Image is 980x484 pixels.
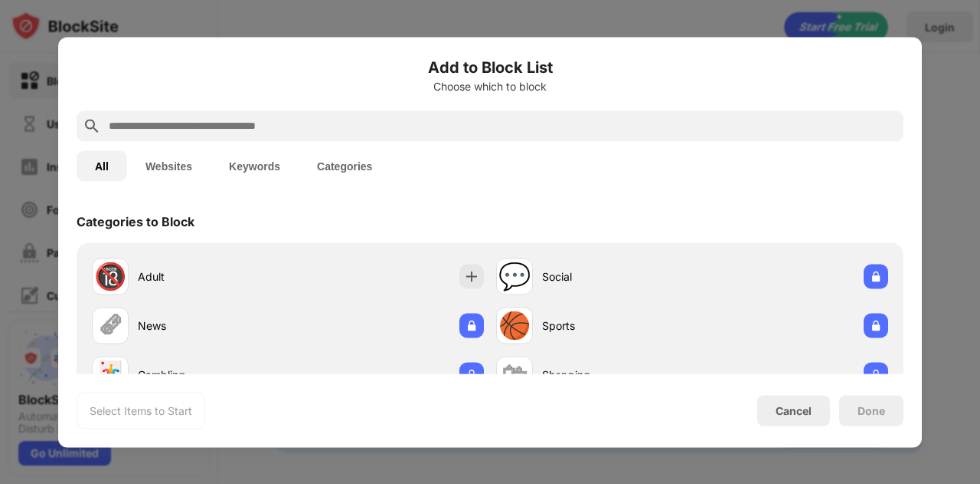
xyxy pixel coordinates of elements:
div: Choose which to block [77,80,903,92]
div: Gambling [138,367,288,383]
div: Social [542,268,692,285]
div: News [138,318,288,334]
div: 💬 [498,261,531,292]
div: Select Items to Start [90,403,192,418]
div: 🔞 [94,261,126,292]
div: Done [857,404,885,417]
div: 🃏 [94,359,126,390]
div: Shopping [542,367,692,383]
div: 🛍 [501,359,528,390]
div: Sports [542,318,692,334]
button: Keywords [211,150,299,181]
div: 🗞 [97,310,123,341]
button: Categories [299,150,390,181]
button: Websites [127,150,211,181]
div: Adult [138,268,288,285]
div: Cancel [776,404,812,417]
div: 🏀 [498,310,531,341]
div: Categories to Block [77,213,194,229]
h6: Add to Block List [77,55,903,78]
img: search.svg [83,117,101,135]
button: All [77,150,127,181]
